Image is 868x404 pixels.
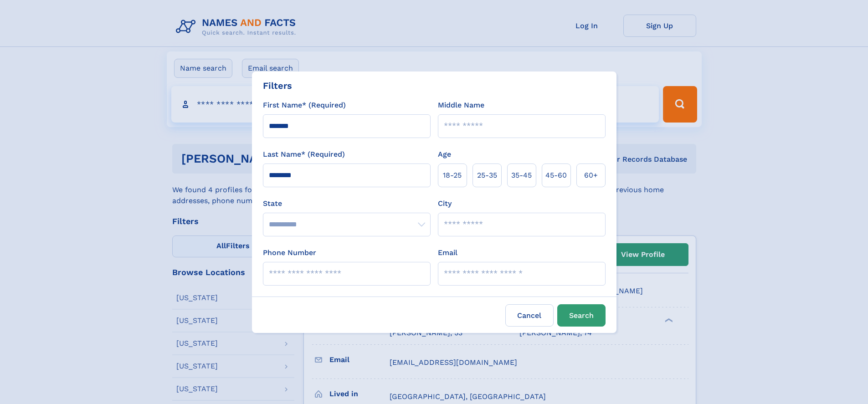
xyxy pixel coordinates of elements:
span: 45‑60 [545,170,567,181]
label: Middle Name [438,100,484,111]
label: Phone Number [263,247,316,258]
label: State [263,198,431,209]
label: Cancel [505,304,554,327]
span: 35‑45 [511,170,532,181]
label: City [438,198,452,209]
span: 25‑35 [477,170,497,181]
button: Search [557,304,606,327]
label: First Name* (Required) [263,100,346,111]
span: 18‑25 [443,170,462,181]
div: Filters [263,79,292,92]
label: Email [438,247,457,258]
label: Age [438,149,451,160]
span: 60+ [584,170,598,181]
label: Last Name* (Required) [263,149,345,160]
